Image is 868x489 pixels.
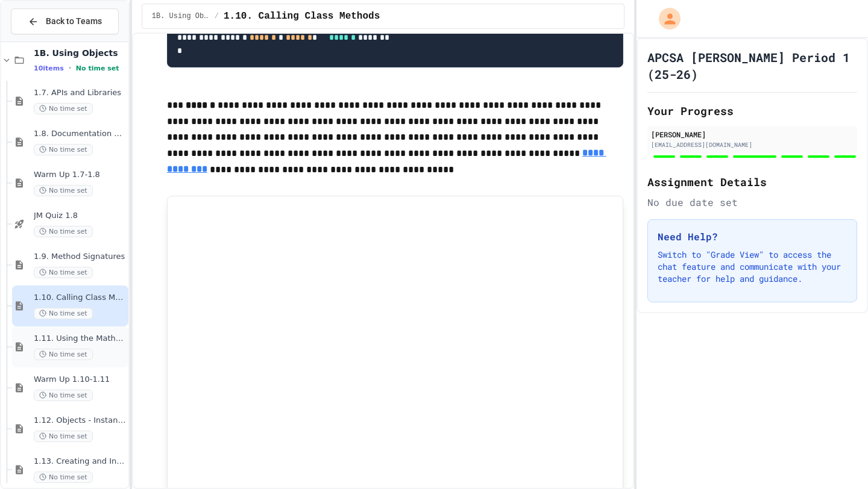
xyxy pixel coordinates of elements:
[215,11,219,21] span: /
[647,195,857,210] div: No due date set
[152,11,210,21] span: 1B. Using Objects
[34,48,126,58] span: 1B. Using Objects
[34,144,93,155] span: No time set
[647,49,857,83] h1: APCSA [PERSON_NAME] Period 1 (25-26)
[34,103,93,114] span: No time set
[34,88,126,98] span: 1.7. APIs and Libraries
[76,64,119,72] span: No time set
[658,249,847,285] p: Switch to "Grade View" to access the chat feature and communicate with your teacher for help and ...
[34,472,93,483] span: No time set
[69,63,71,73] span: •
[651,129,854,140] div: [PERSON_NAME]
[224,9,380,23] span: 1.10. Calling Class Methods
[34,267,93,278] span: No time set
[34,64,64,72] span: 10 items
[34,185,93,196] span: No time set
[34,431,93,442] span: No time set
[34,211,126,221] span: JM Quiz 1.8
[46,15,102,28] span: Back to Teams
[34,390,93,401] span: No time set
[647,102,857,119] h2: Your Progress
[34,456,126,467] span: 1.13. Creating and Initializing Objects: Constructors
[34,226,93,237] span: No time set
[651,140,854,149] div: [EMAIL_ADDRESS][DOMAIN_NAME]
[34,308,93,319] span: No time set
[646,5,684,33] div: My Account
[11,8,119,34] button: Back to Teams
[34,416,126,426] span: 1.12. Objects - Instances of Classes
[34,349,93,360] span: No time set
[34,252,126,262] span: 1.9. Method Signatures
[34,293,126,303] span: 1.10. Calling Class Methods
[647,173,857,190] h2: Assignment Details
[34,375,126,385] span: Warm Up 1.10-1.11
[34,129,126,139] span: 1.8. Documentation with Comments and Preconditions
[34,334,126,344] span: 1.11. Using the Math Class
[658,229,847,244] h3: Need Help?
[34,170,126,180] span: Warm Up 1.7-1.8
